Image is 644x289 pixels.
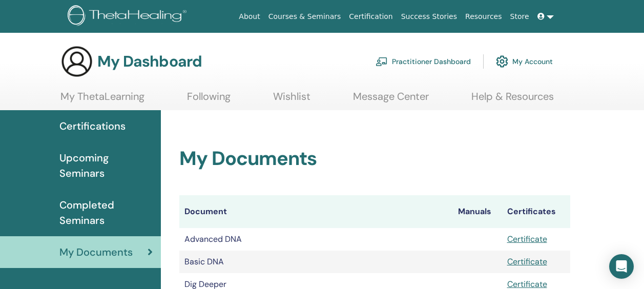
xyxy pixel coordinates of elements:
a: Message Center [353,90,429,110]
span: Certifications [59,118,126,134]
a: Success Stories [397,7,461,26]
h2: My Documents [179,147,570,171]
a: Courses & Seminars [264,7,345,26]
a: Certification [345,7,397,26]
a: Wishlist [273,90,310,110]
a: Following [187,90,231,110]
a: About [235,7,264,26]
img: logo.png [68,5,190,28]
a: Resources [461,7,506,26]
span: Completed Seminars [59,197,153,228]
span: Upcoming Seminars [59,150,153,181]
a: My Account [496,50,553,73]
td: Basic DNA [179,251,453,273]
a: Certificate [507,234,547,244]
h3: My Dashboard [97,52,202,71]
a: Store [506,7,533,26]
span: My Documents [59,244,133,260]
a: Help & Resources [471,90,554,110]
img: cog.svg [496,53,508,70]
div: Open Intercom Messenger [609,254,634,279]
th: Manuals [453,195,502,228]
img: chalkboard-teacher.svg [376,57,388,66]
td: Advanced DNA [179,228,453,251]
a: Practitioner Dashboard [376,50,471,73]
th: Document [179,195,453,228]
img: generic-user-icon.jpg [60,45,93,78]
a: Certificate [507,256,547,267]
a: My ThetaLearning [60,90,144,110]
th: Certificates [502,195,570,228]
